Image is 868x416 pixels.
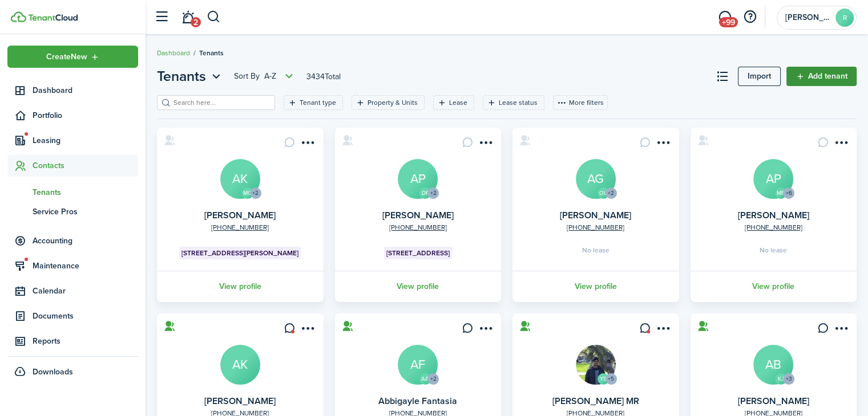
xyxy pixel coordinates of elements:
avatar-counter: +2 [427,187,439,199]
img: Abhinay MR [576,345,616,385]
span: Downloads [33,366,73,378]
avatar-counter: +2 [427,373,439,385]
a: AP [753,159,793,199]
a: View profile [689,271,859,302]
a: View profile [511,271,681,302]
span: Tenants [199,48,224,58]
filter-tag-label: Lease status [499,97,538,108]
filter-tag: Open filter [284,95,343,110]
a: Dashboard [157,48,190,58]
a: [PERSON_NAME] [382,209,454,222]
avatar-counter: +3 [783,373,794,385]
span: Reports [33,335,138,347]
a: [PERSON_NAME] [738,209,809,222]
a: Messaging [714,3,736,32]
a: AK [220,345,260,385]
filter-tag: Open filter [433,95,474,110]
a: Reports [7,330,138,352]
span: Robert [785,14,831,22]
a: AF [398,345,438,385]
a: [PHONE_NUMBER] [211,222,269,233]
span: Portfolio [33,109,138,121]
a: Notifications [177,3,199,32]
span: Calendar [33,285,138,297]
button: Open menu [831,137,850,152]
filter-tag: Open filter [483,95,544,110]
img: TenantCloud [28,14,78,21]
span: [STREET_ADDRESS] [386,248,450,258]
a: Service Pros [7,202,138,221]
a: [PERSON_NAME] [204,394,276,407]
a: [PHONE_NUMBER] [567,222,624,233]
avatar-text: R [835,9,854,27]
span: Service Pros [33,206,138,218]
span: No lease [582,247,609,254]
a: AK [220,159,260,199]
filter-tag: Open filter [352,95,425,110]
avatar-text: MR [775,187,786,199]
button: Open menu [298,323,317,338]
span: Maintenance [33,260,138,272]
avatar-counter: +2 [250,187,261,199]
a: View profile [333,271,503,302]
button: Open menu [234,70,296,83]
header-page-total: 3434 Total [306,71,341,83]
a: [PHONE_NUMBER] [745,222,802,233]
span: [STREET_ADDRESS][PERSON_NAME] [181,248,298,258]
button: Open sidebar [151,6,172,28]
span: Sort by [234,71,264,82]
avatar-text: AA [419,373,431,385]
button: Open menu [654,137,672,152]
a: Add tenant [786,67,857,86]
avatar-counter: +5 [605,373,617,385]
span: A-Z [264,71,276,82]
img: TenantCloud [11,11,26,22]
span: Documents [33,310,138,322]
button: Open menu [298,137,317,152]
span: Create New [46,53,87,61]
avatar-text: OL [597,187,609,199]
avatar-text: YS [597,373,609,385]
a: Import [738,67,781,86]
button: Open menu [157,66,224,87]
a: [PERSON_NAME] [204,209,276,222]
button: Open menu [831,323,850,338]
avatar-text: DP [419,187,431,199]
a: [PHONE_NUMBER] [389,222,447,233]
a: Dashboard [7,79,138,101]
filter-tag-label: Lease [449,97,467,108]
avatar-text: MC [242,187,253,199]
button: Open menu [476,323,494,338]
button: Open menu [7,46,138,68]
button: Open menu [476,137,494,152]
avatar-counter: +2 [605,187,617,199]
a: AP [398,159,438,199]
button: Open menu [654,323,672,338]
avatar-counter: +6 [783,187,794,199]
a: [PERSON_NAME] MR [552,394,639,407]
a: AG [576,159,616,199]
a: AB [753,345,793,385]
a: [PERSON_NAME] [738,394,809,407]
span: Accounting [33,235,138,247]
a: View profile [155,271,325,302]
filter-tag-label: Property & Units [368,97,418,108]
a: Abbigayle Fantasia [378,394,457,407]
button: Sort byA-Z [234,70,296,83]
button: Tenants [157,66,224,87]
filter-tag-label: Tenant type [300,97,336,108]
input: Search here... [171,97,271,108]
button: Search [207,7,221,27]
span: +99 [719,17,738,27]
span: Tenants [157,66,206,87]
span: Tenants [33,186,138,198]
span: Dashboard [33,84,138,96]
span: 2 [191,17,201,27]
